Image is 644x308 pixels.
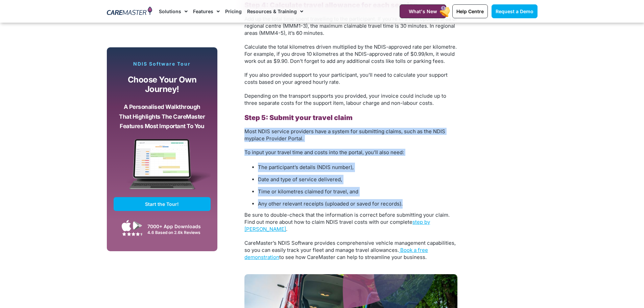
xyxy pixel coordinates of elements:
[400,4,446,18] a: What's New
[244,72,448,85] span: If you also provided support to your participant, you’ll need to calculate your support costs bas...
[133,220,142,231] img: Google Play App Icon
[244,44,457,64] span: Calculate the total kilometres driven multiplied by the NDIS-approved rate per kilometre. For exa...
[244,16,457,36] span: Add up the total time spent travelling to the participant. If you’re in a metropolitan area or re...
[119,102,206,131] p: A personalised walkthrough that highlights the CareMaster features most important to you
[452,4,488,18] a: Help Centre
[244,149,404,156] span: To input your travel time and costs into the portal, you’ll also need:
[244,93,446,106] span: Depending on the transport supports you provided, your invoice could include up to three separate...
[244,219,430,232] a: step by [PERSON_NAME]
[258,188,358,195] span: Time or kilometres claimed for travel, and
[119,75,206,94] p: Choose your own journey!
[244,212,450,232] span: Be sure to double-check that the information is correct before submitting your claim. Find out mo...
[244,240,456,253] span: CareMaster’s NDIS Software provides comprehensive vehicle management capabilities, so you can eas...
[492,4,538,18] a: Request a Demo
[496,8,533,14] span: Request a Demo
[145,201,179,207] span: Start the Tour!
[258,176,342,183] span: Date and type of service delivered,
[258,164,354,170] span: The participant’s details (NDIS number),
[147,223,207,230] div: 7000+ App Downloads
[244,128,445,142] span: Most NDIS service providers have a system for submitting claims, such as the NDIS myplace Provide...
[147,230,207,235] div: 4.6 Based on 2.6k Reviews
[258,200,403,207] span: Any other relevant receipts (uploaded or saved for records).
[456,8,484,14] span: Help Centre
[244,114,353,122] b: Step 5: Submit your travel claim
[409,8,437,14] span: What's New
[279,254,427,260] span: to see how CareMaster can help to streamline your business.
[114,139,211,197] img: CareMaster Software Mockup on Screen
[114,197,211,211] a: Start the Tour!
[122,220,131,231] img: Apple App Store Icon
[107,6,152,17] img: CareMaster Logo
[114,61,211,67] p: NDIS Software Tour
[122,232,142,236] img: Google Play Store App Review Stars
[244,247,428,260] a: Book a free demonstration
